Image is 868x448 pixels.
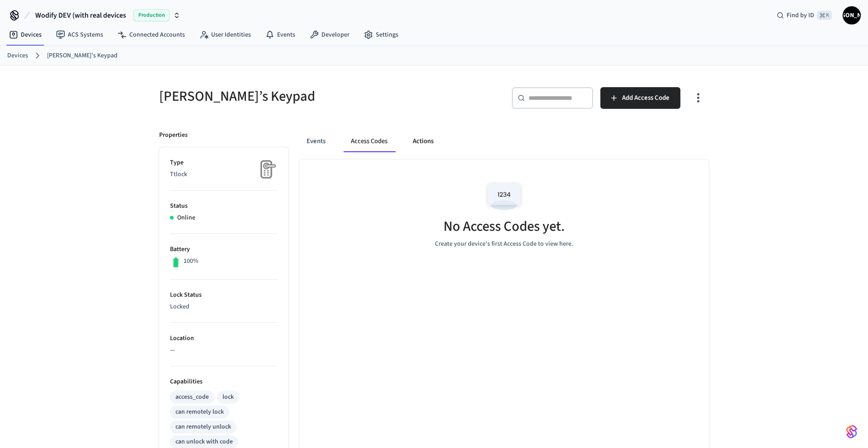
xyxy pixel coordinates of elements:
h5: No Access Codes yet. [443,217,565,236]
button: Access Codes [344,131,395,152]
div: lock [222,392,234,402]
p: Ttlock [170,170,278,179]
p: Battery [170,245,278,254]
div: Find by ID⌘ K [769,7,839,23]
a: [PERSON_NAME]’s Keypad [47,51,118,61]
span: Production [133,9,170,21]
p: Lock Status [170,290,278,300]
span: Wodify DEV (with real devices [35,10,126,21]
div: access_code [175,392,209,402]
a: Events [258,27,302,43]
div: can remotely lock [175,407,224,417]
p: Location [170,334,278,343]
p: — [170,345,278,355]
span: Find by ID [787,11,814,20]
p: Capabilities [170,377,278,387]
p: Create your device's first Access Code to view here. [435,239,573,249]
button: Events [299,131,333,152]
a: Developer [302,27,357,43]
p: Properties [159,131,188,140]
img: Access Codes Empty State [484,177,524,216]
a: Connected Accounts [110,27,192,43]
a: Devices [2,27,49,43]
a: User Identities [192,27,258,43]
a: ACS Systems [49,27,110,43]
button: [PERSON_NAME] [843,6,861,24]
a: Settings [357,27,406,43]
h5: [PERSON_NAME]’s Keypad [159,87,429,106]
p: Online [177,213,195,223]
div: can unlock with code [175,437,233,447]
a: Devices [7,51,28,61]
span: [PERSON_NAME] [844,7,860,23]
p: Type [170,158,278,168]
div: ant example [299,131,709,152]
img: SeamLogoGradient.69752ec5.svg [846,425,857,439]
button: Actions [406,131,441,152]
div: can remotely unlock [175,422,231,432]
button: Add Access Code [600,87,680,109]
span: ⌘ K [817,11,832,20]
p: Status [170,201,278,211]
p: Locked [170,302,278,312]
span: Add Access Code [622,92,670,104]
img: Placeholder Lock Image [255,158,278,181]
p: 100% [184,257,198,266]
